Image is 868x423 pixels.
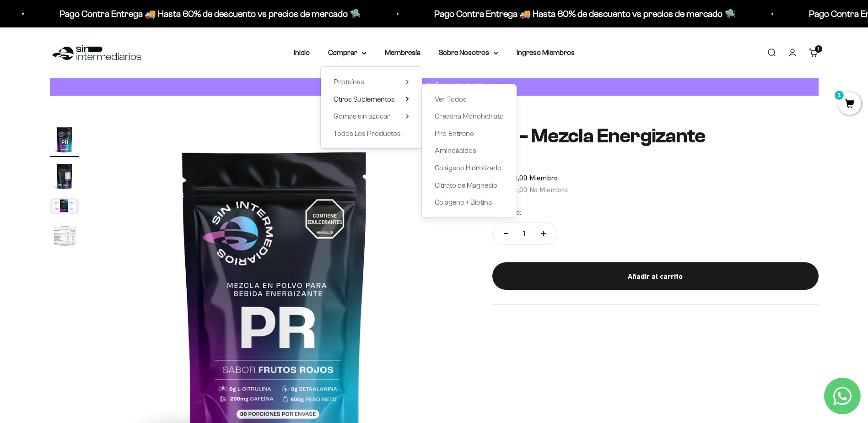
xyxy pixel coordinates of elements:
[59,6,361,21] p: Pago Contra Entrega 🚚 Hasta 60% de descuento vs precios de mercado 🛸
[492,155,819,165] a: 4.04.0 de 5.0 estrellas
[334,93,409,105] summary: Otros Suplementos
[434,6,736,21] p: Pago Contra Entrega 🚚 Hasta 60% de descuento vs precios de mercado 🛸
[435,162,504,174] a: Colágeno Hidrolizado
[511,271,800,282] div: Añadir al carrito
[435,145,504,157] a: Aminoácidos
[435,95,467,103] span: Ver Todos
[435,130,474,137] span: Pre-Entreno
[439,47,498,59] summary: Sobre Nosotros
[435,179,504,191] a: Citrato de Magnesio
[334,128,409,140] a: Todos Los Productos
[435,110,504,122] a: Creatina Monohidrato
[435,198,492,206] span: Colágeno + Biotina
[492,262,819,290] button: Añadir al carrito
[385,49,421,56] a: Membresía
[435,93,504,105] a: Ver Todos
[334,78,364,86] span: Proteínas
[294,49,310,56] a: Inicio
[517,49,575,56] a: Ingreso Miembros
[328,47,367,59] summary: Comprar
[530,222,557,244] button: Aumentar cantidad
[334,110,409,122] summary: Gomas sin azúcar
[493,222,519,244] button: Reducir cantidad
[529,185,568,194] span: No Miembro
[435,128,504,140] a: Pre-Entreno
[334,95,395,103] span: Otros Suplementos
[818,47,819,51] span: 1
[435,181,497,189] span: Citrato de Magnesio
[529,174,558,182] span: Miembro
[435,146,476,154] span: Aminoácidos
[435,196,504,208] a: Colágeno + Biotina
[334,130,401,137] span: Todos Los Productos
[834,90,845,101] mark: 1
[492,125,819,147] h1: PR - Mezcla Energizante
[838,99,861,109] a: 1
[334,112,390,120] span: Gomas sin azúcar
[334,76,409,88] summary: Proteínas
[435,164,501,172] span: Colágeno Hidrolizado
[435,112,504,120] span: Creatina Monohidrato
